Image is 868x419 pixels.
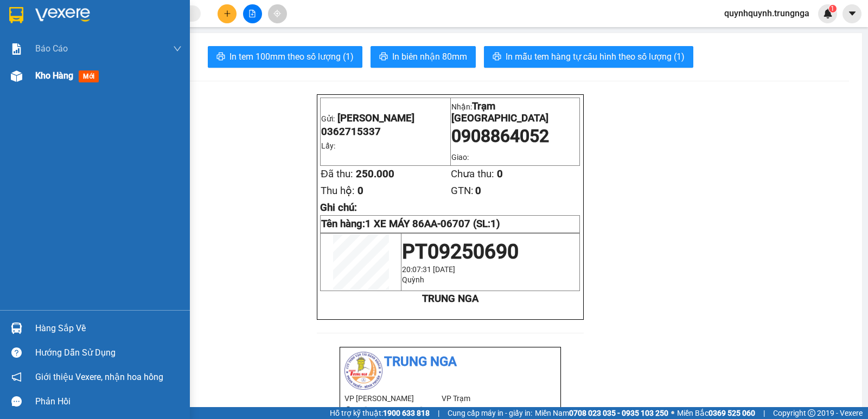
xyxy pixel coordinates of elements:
li: VP [PERSON_NAME] [5,46,75,58]
span: 0908864052 [451,126,549,146]
div: Hướng dẫn sử dụng [35,345,182,361]
span: printer [216,52,225,62]
span: mới [79,70,99,82]
button: plus [218,4,237,23]
span: file-add [248,10,256,17]
span: Lấy: [321,141,335,150]
span: Giao: [451,153,469,162]
span: PT09250690 [402,240,519,263]
li: Trung Nga [344,352,556,372]
span: Chưa thu: [451,168,494,180]
span: printer [379,52,388,62]
span: Ghi chú: [320,202,357,214]
span: down [173,44,182,53]
p: Gửi: [321,112,449,124]
span: 0 [497,168,503,180]
span: Thu hộ: [321,185,355,197]
li: VP Trạm [GEOGRAPHIC_DATA] [442,392,539,416]
span: 1 [831,5,834,12]
img: warehouse-icon [11,70,22,82]
strong: Tên hàng: [321,218,500,230]
span: Kho hàng [35,70,73,81]
img: logo.jpg [344,352,382,390]
img: solution-icon [11,43,22,55]
button: aim [268,4,287,23]
strong: 1900 633 818 [383,409,430,417]
li: VP Trạm [GEOGRAPHIC_DATA] [75,46,144,82]
span: 0 [475,185,481,197]
button: printerIn biên nhận 80mm [371,46,476,68]
span: Miền Nam [535,407,668,419]
span: Đã thu: [321,168,353,180]
span: In mẫu tem hàng tự cấu hình theo số lượng (1) [506,50,685,63]
span: 1) [490,218,500,230]
span: 0 [358,185,363,197]
span: question-circle [11,347,22,358]
span: 20:07:31 [DATE] [402,265,455,274]
img: logo-vxr [9,7,23,23]
span: In biên nhận 80mm [392,50,467,63]
span: environment [5,60,13,68]
div: Hàng sắp về [35,320,182,337]
button: printerIn tem 100mm theo số lượng (1) [208,46,362,68]
span: ⚪️ [671,411,674,415]
span: aim [273,10,281,17]
div: Phản hồi [35,394,182,410]
span: message [11,396,22,407]
span: 250.000 [356,168,394,180]
span: plus [224,10,231,17]
span: In tem 100mm theo số lượng (1) [229,50,354,63]
span: Trạm [GEOGRAPHIC_DATA] [451,100,548,124]
strong: TRUNG NGA [422,293,478,305]
strong: 0369 525 060 [709,409,755,417]
span: | [763,407,765,419]
button: file-add [243,4,262,23]
span: Quỳnh [402,275,424,284]
li: VP [PERSON_NAME] [344,392,442,404]
span: [PERSON_NAME] [337,112,414,124]
span: copyright [808,409,815,417]
img: logo.jpg [5,5,43,43]
p: Nhận: [451,100,579,124]
span: | [438,407,439,419]
span: 1 XE MÁY 86AA-06707 (SL: [365,218,500,230]
b: T1 [PERSON_NAME], P Phú Thuỷ [5,60,72,92]
span: Miền Bắc [677,407,755,419]
button: caret-down [843,4,861,23]
span: 0362715337 [321,126,381,138]
span: environment [344,407,352,414]
span: Cung cấp máy in - giấy in: [448,407,532,419]
span: caret-down [847,9,857,18]
span: GTN: [451,185,474,197]
span: quynhquynh.trungnga [716,7,818,20]
span: Giới thiệu Vexere, nhận hoa hồng [35,370,163,384]
li: Trung Nga [5,5,157,26]
span: Hỗ trợ kỹ thuật: [330,407,430,419]
span: notification [11,372,22,382]
sup: 1 [829,5,837,12]
strong: 0708 023 035 - 0935 103 250 [569,409,668,417]
button: printerIn mẫu tem hàng tự cấu hình theo số lượng (1) [484,46,693,68]
img: warehouse-icon [11,323,22,334]
img: icon-new-feature [823,9,833,18]
span: printer [493,52,501,62]
span: Báo cáo [35,42,68,55]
